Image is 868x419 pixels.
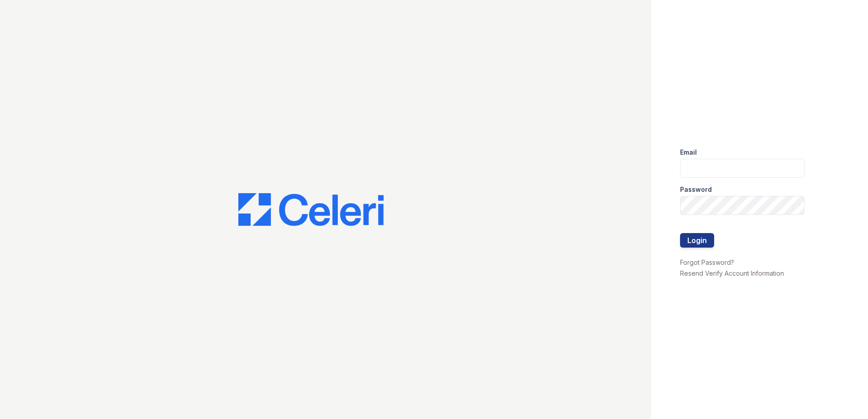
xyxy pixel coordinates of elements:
[680,148,697,157] label: Email
[680,269,784,277] a: Resend Verify Account Information
[680,258,734,266] a: Forgot Password?
[238,193,384,226] img: CE_Logo_Blue-a8612792a0a2168367f1c8372b55b34899dd931a85d93a1a3d3e32e68fde9ad4.png
[680,233,714,248] button: Login
[680,185,712,194] label: Password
